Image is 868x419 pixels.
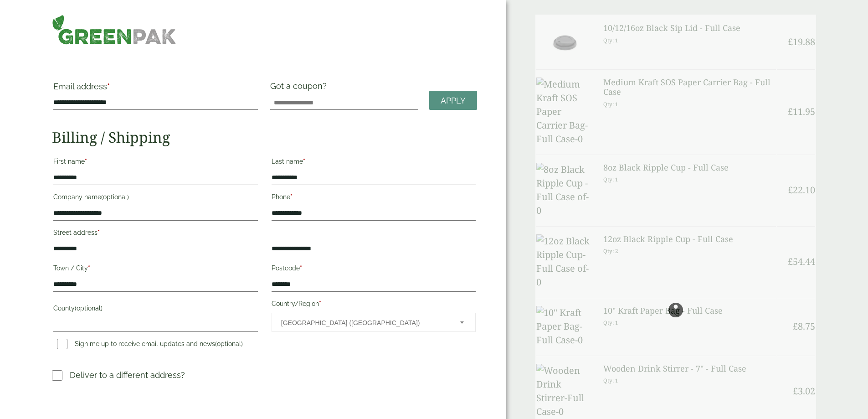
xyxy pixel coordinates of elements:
[107,82,110,91] abbr: required
[272,297,476,313] label: Country/Region
[53,262,257,277] label: Town / City
[52,15,176,45] img: GreenPak Supplies
[300,264,302,272] abbr: required
[75,305,103,312] span: (optional)
[70,369,185,381] p: Deliver to a different address?
[290,193,293,201] abbr: required
[85,158,87,165] abbr: required
[53,340,247,350] label: Sign me up to receive email updates and news
[53,83,257,95] label: Email address
[272,191,476,206] label: Phone
[441,96,466,106] span: Apply
[53,191,257,206] label: Company name
[53,302,257,317] label: County
[53,155,257,171] label: First name
[88,264,90,272] abbr: required
[53,226,257,242] label: Street address
[429,91,477,110] a: Apply
[319,300,321,307] abbr: required
[57,339,67,349] input: Sign me up to receive email updates and news(optional)
[215,340,243,347] span: (optional)
[272,313,476,332] span: Country/Region
[98,229,100,236] abbr: required
[101,193,129,201] span: (optional)
[281,313,448,332] span: United Kingdom (UK)
[270,81,330,95] label: Got a coupon?
[303,158,305,165] abbr: required
[272,262,476,277] label: Postcode
[272,155,476,171] label: Last name
[52,129,477,146] h2: Billing / Shipping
